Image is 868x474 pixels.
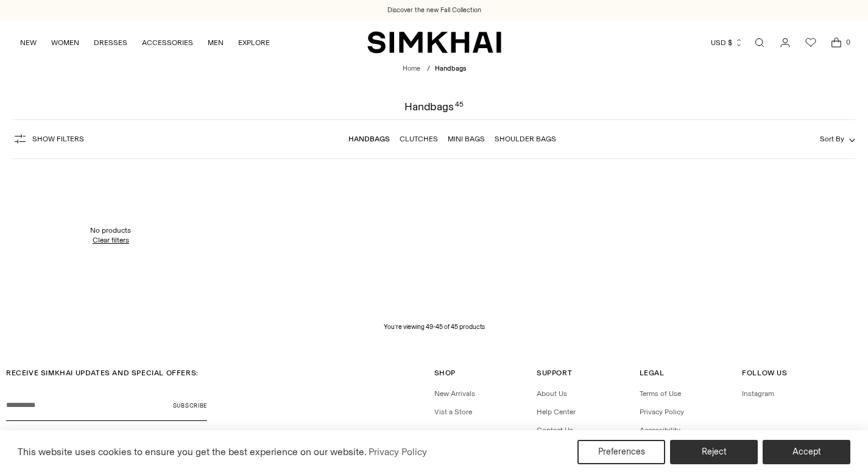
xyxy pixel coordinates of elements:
a: About Us [537,389,567,398]
span: Legal [640,369,665,377]
nav: Linked collections [348,126,556,152]
a: ACCESSORIES [142,29,193,56]
a: SIMKHAI [367,30,501,54]
button: Subscribe [173,391,207,421]
div: No products [90,225,131,236]
a: Accessibility [640,426,680,434]
div: / [427,64,430,74]
a: Wishlist [799,30,823,55]
a: DRESSES [94,29,127,56]
a: Terms of Use [640,389,681,398]
span: RECEIVE SIMKHAI UPDATES AND SPECIAL OFFERS: [6,369,199,377]
nav: breadcrumbs [403,64,466,74]
p: You’re viewing 49-45 of 45 products [384,322,485,332]
a: Mini Bags [448,135,485,143]
button: Show Filters [13,129,84,149]
div: 45 [455,101,464,112]
a: Clutches [400,135,438,143]
a: Vist a Store [434,408,472,416]
span: Shop [434,369,456,377]
a: WOMEN [51,29,79,56]
button: Reject [670,440,758,464]
a: MEN [208,29,224,56]
a: Privacy Policy (opens in a new tab) [367,443,429,461]
a: EXPLORE [238,29,270,56]
span: Handbags [435,65,466,73]
a: Instagram [742,389,774,398]
a: Help Center [537,408,576,416]
span: This website uses cookies to ensure you get the best experience on our website. [18,446,367,458]
button: Sort By [820,132,855,146]
a: Go to the account page [773,30,797,55]
a: New Arrivals [434,389,475,398]
h1: Handbags [404,101,464,112]
a: NEW [20,29,37,56]
span: 0 [842,37,853,48]
a: Home [403,65,420,73]
a: Open cart modal [824,30,849,55]
button: Preferences [577,440,665,464]
a: Handbags [348,135,390,143]
span: Support [537,369,572,377]
a: Discover the new Fall Collection [387,5,481,15]
a: Privacy Policy [640,408,684,416]
a: Open search modal [747,30,772,55]
span: Sort By [820,135,844,143]
button: Clear filters [93,236,129,244]
button: Accept [763,440,850,464]
button: USD $ [711,29,743,56]
span: Follow Us [742,369,787,377]
a: Contact Us [537,426,573,434]
a: Shoulder Bags [495,135,556,143]
span: Show Filters [32,135,84,143]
